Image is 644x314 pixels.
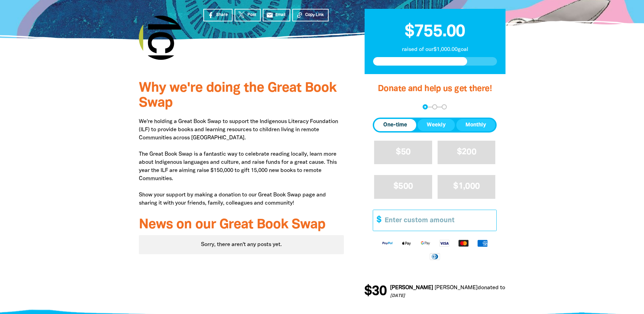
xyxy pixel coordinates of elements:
img: Visa logo [435,239,454,247]
span: Email [275,12,286,18]
button: Copy Link [292,9,329,21]
div: Paginated content [139,235,344,254]
button: $500 [374,175,432,198]
span: Post [247,12,256,18]
p: [DATE] [390,293,592,300]
span: Weekly [427,121,446,129]
button: One-time [374,119,416,131]
img: Google Pay logo [416,239,435,247]
button: Navigate to step 2 of 3 to enter your details [432,104,437,109]
p: raised of our $1,000.00 goal [373,46,497,54]
h3: News on our Great Book Swap [139,217,344,232]
i: email [266,12,273,19]
img: Apple Pay logo [397,239,416,247]
button: Monthly [456,119,495,131]
span: $755.00 [405,24,465,40]
em: [PERSON_NAME] [434,285,477,290]
a: [PERSON_NAME] [PERSON_NAME] [505,285,592,290]
span: $1,000 [453,182,480,190]
span: $ [373,210,381,231]
span: donated to [477,285,505,290]
button: $50 [374,141,432,164]
button: Weekly [418,119,455,131]
span: Copy Link [305,12,324,18]
span: $30 [364,285,386,298]
img: American Express logo [473,239,492,247]
button: $1,000 [438,175,496,198]
a: emailEmail [263,9,291,21]
span: $200 [457,148,476,156]
img: Diners Club logo [425,252,444,260]
em: [PERSON_NAME] [390,285,433,290]
span: One-time [383,121,407,129]
span: Donate and help us get there! [378,85,492,93]
div: Sorry, there aren't any posts yet. [139,235,344,254]
button: $200 [438,141,496,164]
p: We're holding a Great Book Swap to support the Indigenous Literacy Foundation (ILF) to provide bo... [139,118,344,207]
span: Monthly [465,121,486,129]
button: Navigate to step 3 of 3 to enter your payment details [442,104,447,109]
div: Donation frequency [373,118,497,133]
img: Mastercard logo [454,239,473,247]
span: $50 [396,148,410,156]
a: Post [235,9,261,21]
input: Enter custom amount [380,210,496,231]
div: Available payment methods [373,234,497,265]
a: Share [203,9,233,21]
button: Navigate to step 1 of 3 to enter your donation amount [423,104,428,109]
span: Why we're doing the Great Book Swap [139,82,336,109]
img: Paypal logo [378,239,397,247]
div: Donation stream [364,281,505,309]
span: Share [216,12,228,18]
span: $500 [393,182,413,190]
